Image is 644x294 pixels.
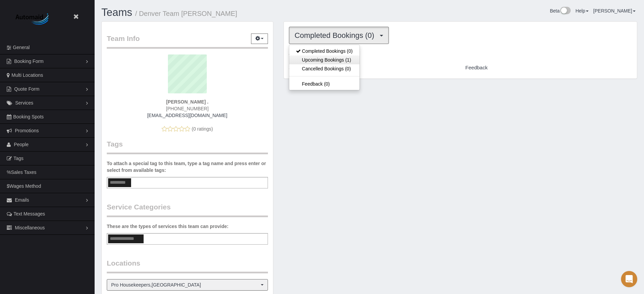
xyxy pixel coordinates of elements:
small: / Denver Team [PERSON_NAME] [135,10,237,17]
a: Help [575,8,589,14]
span: General [13,45,30,50]
button: Pro Housekeepers,[GEOGRAPHIC_DATA] [107,279,268,291]
label: These are the types of services this team can provide: [107,223,228,230]
span: Emails [15,197,29,203]
p: Team has 0 Completed Bookings [289,52,632,59]
span: Promotions [15,128,39,133]
span: Miscellaneous [15,225,45,230]
strong: [PERSON_NAME] . [166,99,208,105]
a: Teams [101,6,132,18]
button: Completed Bookings (0) [289,27,389,44]
a: [PERSON_NAME] [593,8,636,14]
span: [PHONE_NUMBER] [166,106,208,111]
label: To attach a special tag to this team, type a tag name and press enter or select from available tags: [107,160,268,174]
span: Completed Bookings (0) [295,31,378,40]
span: Tags [14,156,24,161]
h4: Service [289,65,455,71]
span: Quote Form [14,86,40,92]
a: Upcoming Bookings (1) [289,55,360,64]
legend: Team Info [107,33,268,49]
legend: Service Categories [107,202,268,217]
span: Sales Taxes [11,169,36,175]
a: Feedback (0) [289,80,360,88]
span: People [14,142,29,147]
img: Automaid Logo [12,12,54,27]
a: Cancelled Bookings (0) [289,64,360,73]
span: Services [15,100,33,106]
a: [EMAIL_ADDRESS][DOMAIN_NAME] [147,113,227,118]
legend: Locations [107,258,268,273]
a: Completed Bookings (0) [289,47,360,55]
span: Booking Form [14,59,44,64]
span: Wages Method [9,183,41,189]
span: Text Messages [14,211,45,217]
span: Multi Locations [11,72,43,78]
span: Pro Housekeepers , [GEOGRAPHIC_DATA] [111,281,259,288]
ol: Choose Locations [107,279,268,291]
img: New interface [560,7,571,16]
div: Open Intercom Messenger [621,271,637,287]
span: Booking Spots [13,114,44,119]
h4: Feedback [465,65,632,71]
a: Beta [550,8,571,14]
div: (0 ratings) [107,54,268,139]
